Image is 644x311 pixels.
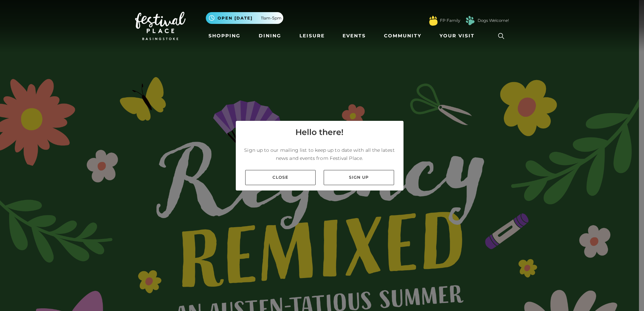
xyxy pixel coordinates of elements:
img: Festival Place Logo [135,12,186,40]
a: Community [381,30,424,42]
a: Shopping [206,30,243,42]
a: Your Visit [437,30,481,42]
span: Your Visit [440,32,475,39]
a: FP Family [440,18,460,24]
a: Sign up [324,170,394,185]
a: Events [340,30,368,42]
a: Dogs Welcome! [478,18,509,24]
span: 11am-5pm [261,15,282,21]
a: Dining [256,30,284,42]
p: Sign up to our mailing list to keep up to date with all the latest news and events from Festival ... [241,146,398,162]
a: Leisure [297,30,327,42]
a: Close [245,170,316,185]
button: Open [DATE] 11am-5pm [206,12,283,24]
h4: Hello there! [295,126,344,138]
span: Open [DATE] [218,15,253,21]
